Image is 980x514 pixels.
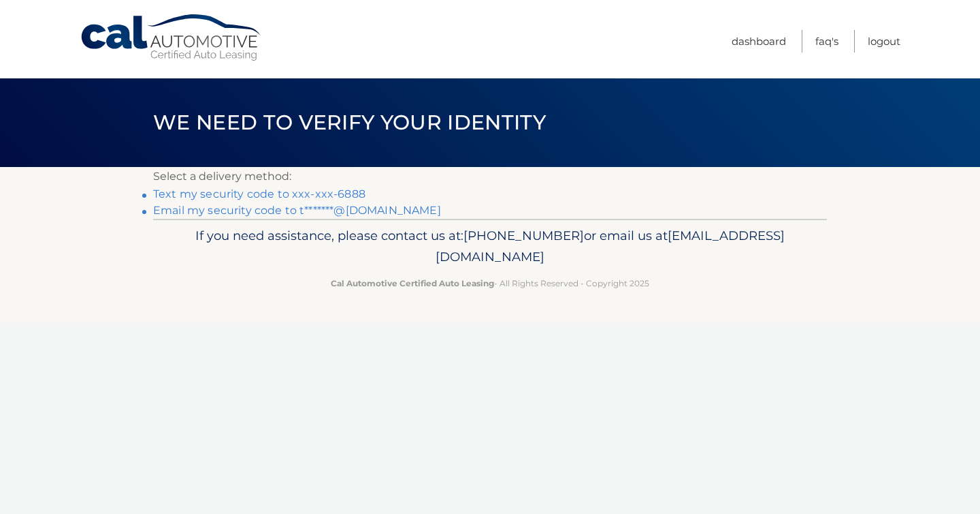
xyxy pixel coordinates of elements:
a: Logout [868,30,900,52]
a: Cal Automotive [80,14,263,62]
span: [PHONE_NUMBER] [463,228,584,243]
a: Text my security code to xxx-xxx-6888 [153,187,365,200]
a: Dashboard [732,30,786,52]
p: - All Rights Reserved - Copyright 2025 [162,276,818,290]
a: Email my security code to t*******@[DOMAIN_NAME] [153,204,441,217]
a: FAQ's [815,30,838,52]
p: Select a delivery method: [153,167,827,186]
strong: Cal Automotive Certified Auto Leasing [331,278,494,288]
p: If you need assistance, please contact us at: or email us at [162,225,818,269]
span: We need to verify your identity [153,110,546,135]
